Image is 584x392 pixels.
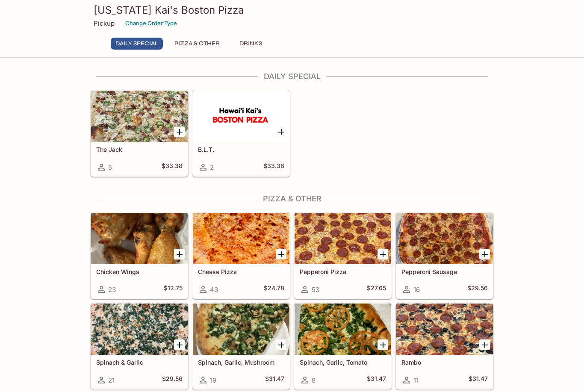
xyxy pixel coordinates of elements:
h5: $31.47 [469,375,488,385]
h5: Spinach, Garlic, Mushroom [198,359,284,366]
span: 53 [312,286,319,294]
a: Rambo11$31.47 [396,303,493,389]
button: Add Rambo [479,339,490,350]
button: Add Spinach, Garlic, Tomato [378,339,388,350]
span: 5 [108,163,112,171]
button: Add Pepperoni Sausage [479,249,490,259]
button: Add Spinach, Garlic, Mushroom [276,339,286,350]
a: The Jack5$33.38 [91,90,188,177]
h5: Pepperoni Pizza [300,268,386,275]
h5: $29.56 [467,284,488,295]
span: 8 [312,376,316,384]
h5: Spinach, Garlic, Tomato [300,359,386,366]
h5: Chicken Wings [96,268,183,275]
h5: The Jack [96,146,183,153]
span: 23 [108,286,116,294]
a: Pepperoni Pizza53$27.65 [294,212,392,299]
div: Pepperoni Pizza [295,213,391,264]
p: Pickup [94,19,115,27]
button: Add Chicken Wings [174,249,185,259]
h4: Daily Special [90,72,494,81]
button: Daily Special [111,38,163,50]
button: Add Pepperoni Pizza [378,249,388,259]
div: Spinach, Garlic, Mushroom [193,304,289,355]
h5: $24.78 [264,284,284,295]
span: 11 [413,376,419,384]
h5: Cheese Pizza [198,268,284,275]
h5: B.L.T. [198,146,284,153]
div: Pepperoni Sausage [396,213,493,264]
h5: Rambo [401,359,488,366]
a: Spinach, Garlic, Mushroom19$31.47 [192,303,290,389]
h5: $27.65 [367,284,386,295]
div: Cheese Pizza [193,213,289,264]
a: Pepperoni Sausage16$29.56 [396,212,493,299]
div: Chicken Wings [91,213,188,264]
a: Cheese Pizza43$24.78 [192,212,290,299]
h5: $31.47 [367,375,386,385]
span: 21 [108,376,115,384]
h4: Pizza & Other [90,194,494,203]
div: Spinach & Garlic [91,304,188,355]
div: The Jack [91,91,188,142]
span: 2 [210,163,214,171]
a: Spinach, Garlic, Tomato8$31.47 [294,303,392,389]
h5: $31.47 [265,375,284,385]
button: Add B.L.T. [276,127,286,137]
a: Spinach & Garlic21$29.56 [91,303,188,389]
div: Rambo [396,304,493,355]
button: Add Spinach & Garlic [174,339,185,350]
h5: $29.56 [162,375,183,385]
h5: Spinach & Garlic [96,359,183,366]
h5: $33.38 [162,162,183,172]
h3: [US_STATE] Kai's Boston Pizza [94,3,490,17]
h5: $12.75 [164,284,183,295]
h5: $33.38 [263,162,284,172]
button: Drinks [231,38,270,50]
button: Add Cheese Pizza [276,249,286,259]
a: B.L.T.2$33.38 [192,90,290,177]
h5: Pepperoni Sausage [401,268,488,275]
span: 16 [413,286,420,294]
button: Add The Jack [174,127,185,137]
div: B.L.T. [193,91,289,142]
button: Change Order Type [121,17,181,30]
button: Pizza & Other [170,38,224,50]
a: Chicken Wings23$12.75 [91,212,188,299]
span: 19 [210,376,216,384]
span: 43 [210,286,218,294]
div: Spinach, Garlic, Tomato [295,304,391,355]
